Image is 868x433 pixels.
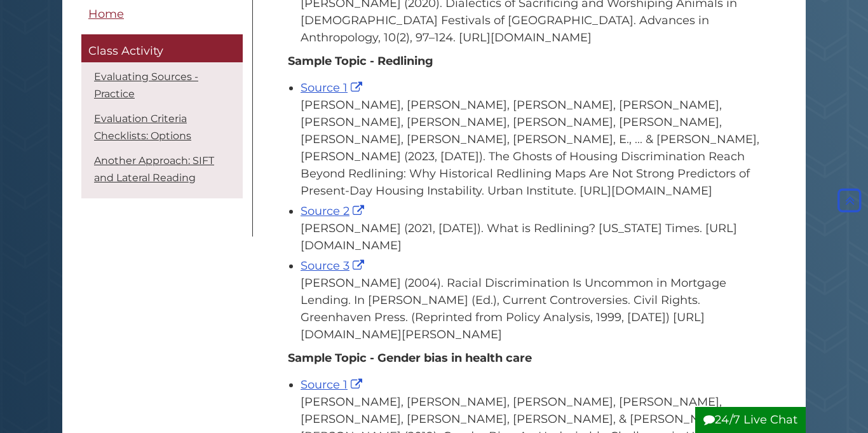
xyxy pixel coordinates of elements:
a: Source 1 [301,81,365,95]
strong: Sample Topic - Redlining [288,54,433,68]
div: [PERSON_NAME] (2021, [DATE]). What is Redlining? [US_STATE] Times. [URL][DOMAIN_NAME] [301,220,761,254]
a: Another Approach: SIFT and Lateral Reading [94,155,214,184]
a: Source 1 [301,378,365,392]
a: Evaluating Sources - Practice [94,71,198,100]
a: Class Activity [81,35,243,63]
div: [PERSON_NAME], [PERSON_NAME], [PERSON_NAME], [PERSON_NAME], [PERSON_NAME], [PERSON_NAME], [PERSON... [301,97,761,200]
button: 24/7 Live Chat [695,407,806,433]
div: [PERSON_NAME] (2004). Racial Discrimination Is Uncommon in Mortgage Lending. In [PERSON_NAME] (Ed... [301,275,761,343]
a: Back to Top [834,193,865,207]
a: Source 2 [301,204,367,218]
span: Home [88,7,124,21]
a: Evaluation Criteria Checklists: Options [94,113,191,142]
a: Source 3 [301,259,367,273]
span: Class Activity [88,45,163,58]
b: Sample Topic - Gender bias in health care [288,351,532,365]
